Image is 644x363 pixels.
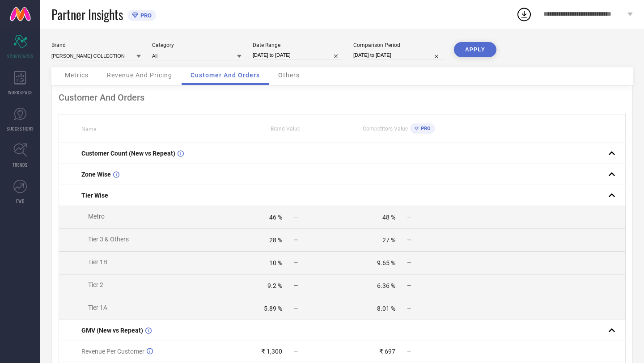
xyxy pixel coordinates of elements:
div: Customer And Orders [59,92,626,103]
span: Metro [88,213,105,220]
span: Revenue Per Customer [81,348,144,355]
span: — [407,283,411,289]
span: Revenue And Pricing [107,72,172,79]
span: Tier 1B [88,258,107,266]
div: 5.89 % [264,305,282,312]
span: — [294,214,298,220]
span: Tier 1A [88,304,107,311]
div: ₹ 697 [379,348,395,355]
span: — [294,283,298,289]
span: PRO [138,12,152,19]
div: Brand [51,42,141,48]
span: — [407,348,411,355]
div: Category [152,42,241,48]
div: 6.36 % [377,282,395,289]
div: 27 % [382,236,395,244]
div: 10 % [269,259,282,266]
span: — [407,305,411,312]
button: APPLY [454,42,496,57]
span: Name [81,126,96,132]
span: TRENDS [13,161,28,168]
span: Brand Value [271,126,300,132]
div: 9.65 % [377,259,395,266]
div: 8.01 % [377,305,395,312]
span: Customer Count (New vs Repeat) [81,150,175,157]
div: Date Range [253,42,342,48]
input: Select date range [253,51,342,60]
span: SCORECARDS [7,53,34,59]
span: Competitors Value [363,126,408,132]
span: Metrics [65,72,89,79]
span: — [294,260,298,266]
span: Zone Wise [81,171,111,178]
div: Comparison Period [353,42,443,48]
span: Customer And Orders [191,72,260,79]
span: — [294,348,298,355]
span: — [294,305,298,312]
div: 28 % [269,236,282,244]
div: ₹ 1,300 [261,348,282,355]
span: Others [278,72,300,79]
div: 48 % [382,214,395,221]
span: — [407,214,411,220]
div: 46 % [269,214,282,221]
div: 9.2 % [267,282,282,289]
span: — [407,237,411,243]
input: Select comparison period [353,51,443,60]
span: GMV (New vs Repeat) [81,327,143,334]
span: WORKSPACE [8,89,33,96]
span: Tier 3 & Others [88,236,129,243]
span: — [407,260,411,266]
span: SUGGESTIONS [7,125,34,132]
span: — [294,237,298,243]
span: FWD [16,198,25,204]
span: Partner Insights [51,5,123,24]
div: Open download list [516,6,532,22]
span: PRO [419,126,431,131]
span: Tier 2 [88,281,103,288]
span: Tier Wise [81,192,108,199]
